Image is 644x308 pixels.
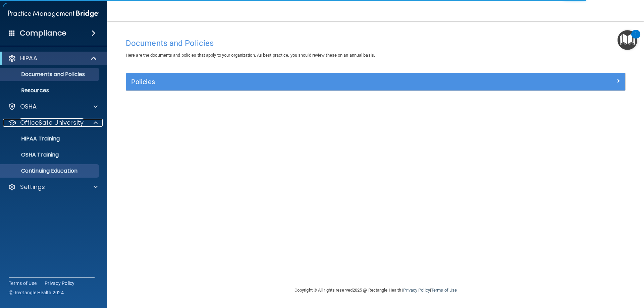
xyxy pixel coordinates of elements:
[4,135,60,142] p: HIPAA Training
[126,39,626,48] h4: Documents and Policies
[20,183,45,191] p: Settings
[253,280,498,301] div: Copyright © All rights reserved 2025 @ Rectangle Health | |
[8,103,98,111] a: OSHA
[431,288,457,293] a: Terms of Use
[20,119,84,127] p: OfficeSafe University
[4,151,59,158] p: OSHA Training
[4,71,96,78] p: Documents and Policies
[126,53,375,58] span: Here are the documents and policies that apply to your organization. As best practice, you should...
[20,103,37,111] p: OSHA
[8,183,98,191] a: Settings
[20,28,66,38] h4: Compliance
[8,54,97,62] a: HIPAA
[8,7,99,20] img: PMB logo
[635,34,637,43] div: 1
[4,168,96,174] p: Continuing Education
[45,280,75,287] a: Privacy Policy
[9,289,64,296] span: Ⓒ Rectangle Health 2024
[9,280,37,287] a: Terms of Use
[131,78,495,85] h5: Policies
[4,87,96,94] p: Resources
[20,54,37,62] p: HIPAA
[8,119,98,127] a: OfficeSafe University
[618,30,637,50] button: Open Resource Center, 1 new notification
[403,288,430,293] a: Privacy Policy
[131,76,620,87] a: Policies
